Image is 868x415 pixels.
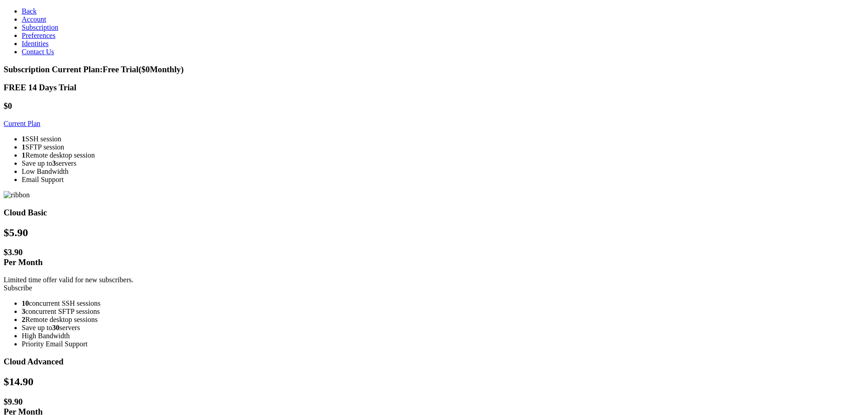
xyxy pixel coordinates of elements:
[4,376,864,388] h2: $ 14.90
[22,176,864,184] li: Email Support
[4,257,864,267] div: Per Month
[22,40,49,47] a: Identities
[22,299,864,308] li: concurrent SSH sessions
[22,151,864,159] li: Remote desktop session
[4,357,864,367] h3: Cloud Advanced
[22,159,864,168] li: Save up to servers
[22,324,864,332] li: Save up to servers
[4,83,864,93] h3: FREE 14 Days Trial
[22,332,864,340] li: High Bandwidth
[4,284,32,292] a: Subscribe
[22,32,56,39] a: Preferences
[52,324,60,331] strong: 30
[22,168,864,176] li: Low Bandwidth
[22,308,25,315] strong: 3
[22,143,864,151] li: SFTP session
[22,340,864,348] li: Priority Email Support
[22,48,54,56] a: Contact Us
[4,276,133,284] span: Limited time offer valid for new subscribers.
[22,15,46,23] a: Account
[22,23,58,31] a: Subscription
[4,101,864,111] h1: $0
[22,135,864,143] li: SSH session
[22,135,25,143] strong: 1
[52,65,184,74] span: Current Plan: Free Trial ($ 0 Monthly)
[4,227,864,239] h2: $ 5.90
[22,299,29,307] strong: 10
[4,191,30,199] img: ribbon
[22,7,37,15] a: Back
[52,159,56,167] strong: 3
[22,151,25,159] strong: 1
[4,208,864,218] h3: Cloud Basic
[22,316,864,324] li: Remote desktop sessions
[4,120,40,127] a: Current Plan
[4,247,864,267] h1: $ 3.90
[22,316,25,323] strong: 2
[22,308,864,316] li: concurrent SFTP sessions
[4,65,864,75] h3: Subscription
[22,143,25,151] strong: 1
